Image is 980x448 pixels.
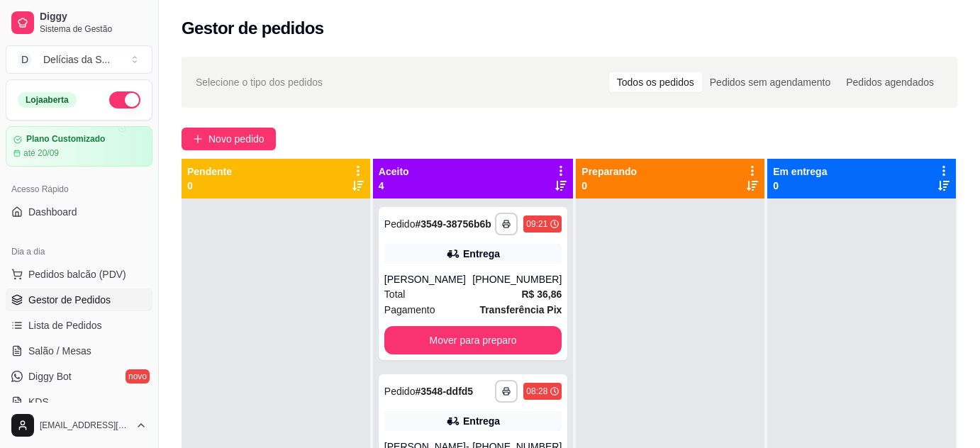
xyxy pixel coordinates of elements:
[28,344,91,358] span: Salão / Mesas
[463,414,500,428] div: Entrega
[838,72,942,92] div: Pedidos agendados
[187,164,232,179] p: Pendente
[28,395,49,409] span: KDS
[526,386,547,397] div: 08:28
[28,267,126,281] span: Pedidos balcão (PDV)
[6,45,152,74] button: Select a team
[28,293,111,307] span: Gestor de Pedidos
[581,164,637,179] p: Preparando
[6,365,152,388] a: Diggy Botnovo
[23,147,59,159] article: até 20/09
[6,408,152,442] button: [EMAIL_ADDRESS][DOMAIN_NAME]
[28,205,77,219] span: Dashboard
[6,391,152,413] a: KDS
[182,17,324,40] h2: Gestor de pedidos
[415,218,491,230] strong: # 3549-38756b6b
[40,420,130,431] span: [EMAIL_ADDRESS][DOMAIN_NAME]
[581,179,637,193] p: 0
[28,318,102,332] span: Lista de Pedidos
[702,72,838,92] div: Pedidos sem agendamento
[6,6,152,40] a: DiggySistema de Gestão
[18,92,77,108] div: Loja aberta
[6,126,152,167] a: Plano Customizadoaté 20/09
[479,304,562,315] strong: Transferência Pix
[384,326,562,354] button: Mover para preparo
[773,179,827,193] p: 0
[6,263,152,286] button: Pedidos balcão (PDV)
[6,240,152,263] div: Dia a dia
[182,128,276,150] button: Novo pedido
[109,91,140,108] button: Alterar Status
[384,302,435,318] span: Pagamento
[6,314,152,337] a: Lista de Pedidos
[18,52,32,67] span: D
[415,386,473,397] strong: # 3548-ddfd5
[384,272,472,286] div: [PERSON_NAME]
[196,74,323,90] span: Selecione o tipo dos pedidos
[187,179,232,193] p: 0
[463,247,500,261] div: Entrega
[384,218,416,230] span: Pedido
[193,134,203,144] span: plus
[40,23,147,35] span: Sistema de Gestão
[384,386,416,397] span: Pedido
[6,178,152,201] div: Acesso Rápido
[208,131,265,147] span: Novo pedido
[6,289,152,311] a: Gestor de Pedidos
[472,272,562,286] div: [PHONE_NUMBER]
[384,286,406,302] span: Total
[6,201,152,223] a: Dashboard
[609,72,702,92] div: Todos os pedidos
[40,11,147,23] span: Diggy
[379,164,409,179] p: Aceito
[28,369,72,383] span: Diggy Bot
[522,289,562,300] strong: R$ 36,86
[526,218,547,230] div: 09:21
[773,164,827,179] p: Em entrega
[26,134,105,145] article: Plano Customizado
[6,340,152,362] a: Salão / Mesas
[43,52,110,67] div: Delícias da S ...
[379,179,409,193] p: 4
